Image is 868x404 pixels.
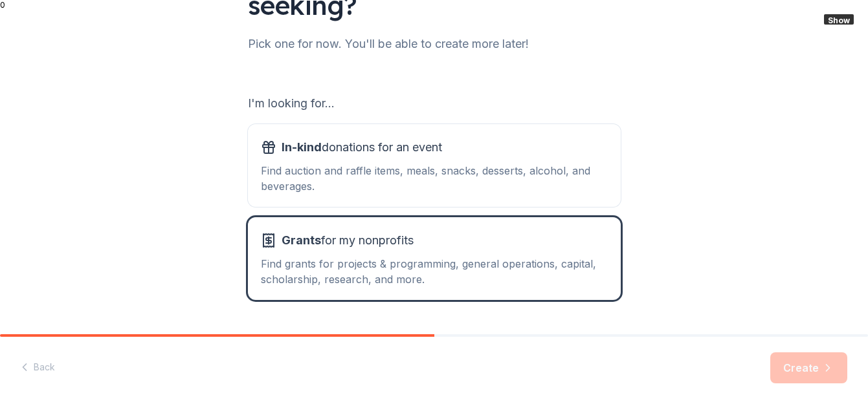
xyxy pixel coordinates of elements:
span: Grants [282,233,321,247]
div: I'm looking for... [248,93,621,114]
span: donations for an event [282,137,442,158]
span: for my nonprofits [282,230,414,251]
button: Grantsfor my nonprofitsFind grants for projects & programming, general operations, capital, schol... [248,217,621,300]
div: Find auction and raffle items, meals, snacks, desserts, alcohol, and beverages. [261,163,608,194]
div: Find grants for projects & programming, general operations, capital, scholarship, research, and m... [261,256,608,287]
div: Pick one for now. You'll be able to create more later! [248,34,621,54]
span: In-kind [282,140,322,154]
div: Show [823,13,855,26]
button: In-kinddonations for an eventFind auction and raffle items, meals, snacks, desserts, alcohol, and... [248,124,621,207]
